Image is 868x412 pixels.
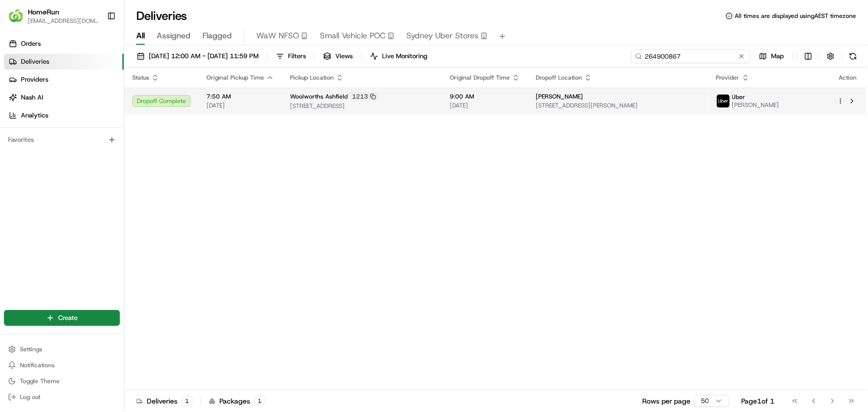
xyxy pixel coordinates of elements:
[272,49,310,63] button: Filters
[335,52,353,61] span: Views
[450,93,520,101] span: 9:00 AM
[58,313,78,322] span: Create
[256,30,299,42] span: WaW NFSO
[846,49,860,63] button: Refresh
[732,101,779,109] span: [PERSON_NAME]
[536,102,700,109] span: [STREET_ADDRESS][PERSON_NAME]
[288,52,306,61] span: Filters
[631,49,751,63] input: Type to search
[4,390,120,404] button: Log out
[132,49,263,63] button: [DATE] 12:00 AM - [DATE] 11:59 PM
[755,49,788,63] button: Map
[536,74,582,82] span: Dropoff Location
[4,107,124,123] a: Analytics
[366,49,432,63] button: Live Monitoring
[4,72,124,88] a: Providers
[350,92,379,101] div: 1213
[450,74,510,82] span: Original Dropoff Time
[28,17,99,25] button: [EMAIL_ADDRESS][DOMAIN_NAME]
[536,93,583,101] span: [PERSON_NAME]
[4,358,120,372] button: Notifications
[741,396,774,406] div: Page 1 of 1
[182,397,193,406] div: 1
[716,74,740,82] span: Provider
[132,74,149,82] span: Status
[382,52,427,61] span: Live Monitoring
[21,111,48,120] span: Analytics
[4,54,124,70] a: Deliveries
[319,49,357,63] button: Views
[136,30,145,42] span: All
[8,8,24,24] img: HomeRun
[20,345,42,353] span: Settings
[406,30,479,42] span: Sydney Uber Stores
[136,396,193,406] div: Deliveries
[149,52,259,61] span: [DATE] 12:00 AM - [DATE] 11:59 PM
[136,8,187,24] h1: Deliveries
[28,7,59,17] button: HomeRun
[290,93,348,101] span: Woolworths Ashfield
[202,30,232,42] span: Flagged
[209,396,265,406] div: Packages
[21,57,49,66] span: Deliveries
[206,102,274,109] span: [DATE]
[4,4,103,28] button: HomeRunHomeRun[EMAIL_ADDRESS][DOMAIN_NAME]
[206,93,274,101] span: 7:50 AM
[21,75,48,84] span: Providers
[717,95,730,107] img: uber-new-logo.jpeg
[450,102,520,109] span: [DATE]
[21,39,41,48] span: Orders
[4,90,124,105] a: Nash AI
[20,361,55,369] span: Notifications
[4,342,120,356] button: Settings
[320,30,386,42] span: Small Vehicle POC
[4,132,120,148] div: Favorites
[20,393,40,401] span: Log out
[21,93,43,102] span: Nash AI
[20,377,60,385] span: Toggle Theme
[290,102,434,110] span: [STREET_ADDRESS]
[157,30,191,42] span: Assigned
[837,74,858,82] div: Action
[290,74,334,82] span: Pickup Location
[4,36,124,52] a: Orders
[732,93,746,101] span: Uber
[735,12,856,20] span: All times are displayed using AEST timezone
[4,374,120,388] button: Toggle Theme
[642,396,690,406] p: Rows per page
[4,310,120,326] button: Create
[206,74,264,82] span: Original Pickup Time
[254,397,265,406] div: 1
[771,52,784,61] span: Map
